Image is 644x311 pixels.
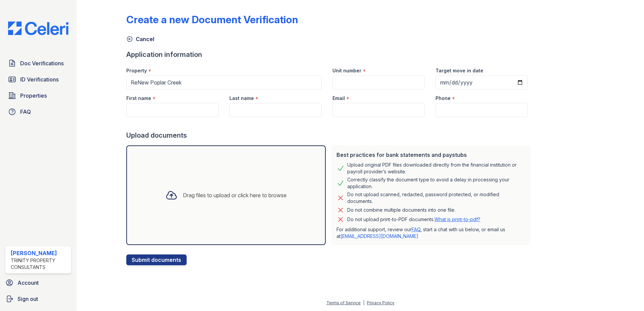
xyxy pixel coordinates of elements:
div: Best practices for bank statements and paystubs [336,151,525,159]
label: Email [332,95,345,102]
a: Privacy Policy [367,300,394,305]
label: Unit number [332,67,361,74]
div: Trinity Property Consultants [11,257,68,271]
a: Cancel [126,35,154,43]
span: Sign out [18,295,38,303]
a: What is print-to-pdf? [434,216,480,222]
a: FAQ [5,105,71,118]
button: Submit documents [126,254,187,265]
div: Correctly classify the document type to avoid a delay in processing your application. [347,176,525,190]
div: Application information [126,50,533,59]
span: ID Verifications [20,75,59,83]
label: Target move in date [436,67,483,74]
a: Doc Verifications [5,57,71,70]
div: Upload documents [126,131,533,140]
div: | [363,300,364,305]
a: Account [3,276,74,289]
a: Sign out [3,292,74,306]
label: First name [126,95,151,102]
a: Terms of Service [326,300,361,305]
label: Property [126,67,147,74]
span: Properties [20,92,47,100]
span: FAQ [20,108,31,116]
div: [PERSON_NAME] [11,249,68,257]
a: FAQ [412,227,420,232]
div: Upload original PDF files downloaded directly from the financial institution or payroll provider’... [347,162,525,175]
p: For additional support, review our , start a chat with us below, or email us at [336,226,525,240]
div: Do not upload scanned, redacted, password protected, or modified documents. [347,191,525,205]
div: Do not combine multiple documents into one file. [347,206,455,214]
a: ID Verifications [5,73,71,86]
a: [EMAIL_ADDRESS][DOMAIN_NAME] [341,233,418,239]
p: Do not upload print-to-PDF documents. [347,216,480,223]
label: Phone [436,95,451,102]
div: Create a new Document Verification [126,13,298,26]
a: Properties [5,89,71,102]
img: CE_Logo_Blue-a8612792a0a2168367f1c8372b55b34899dd931a85d93a1a3d3e32e68fde9ad4.png [3,22,74,35]
label: Last name [229,95,254,102]
div: Drag files to upload or click here to browse [183,191,287,199]
span: Doc Verifications [20,59,64,67]
span: Account [18,279,39,287]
